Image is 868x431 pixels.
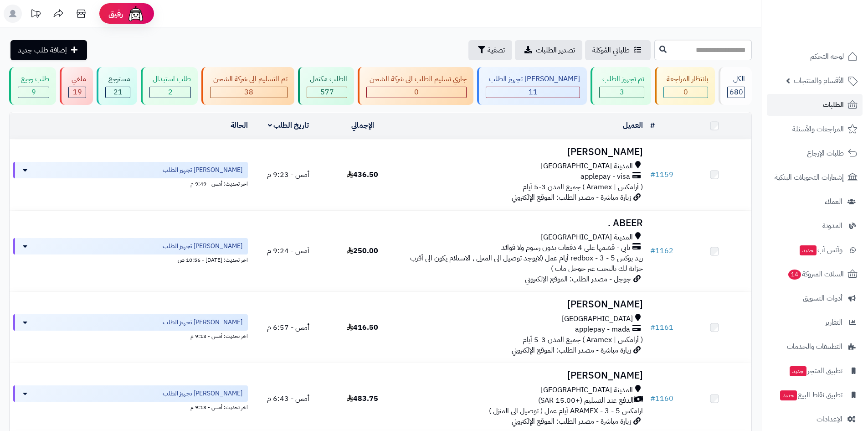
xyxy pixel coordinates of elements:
div: اخر تحديث: أمس - 9:13 م [13,402,248,411]
span: تصفية [488,45,505,56]
a: #1159 [650,169,673,180]
span: أمس - 6:43 م [267,393,309,404]
span: 436.50 [347,169,378,180]
a: التقارير [767,312,863,333]
span: أمس - 9:24 م [267,245,309,256]
span: السلات المتروكة [787,268,844,280]
a: طلب رجيع 9 [7,67,58,105]
span: جوجل - مصدر الطلب: الموقع الإلكتروني [525,274,631,285]
a: الإعدادات [767,408,863,430]
span: # [650,245,655,256]
a: ملغي 19 [58,67,95,105]
a: طلب استبدال 2 [139,67,200,105]
h3: [PERSON_NAME] [403,147,643,157]
span: 577 [320,87,334,98]
a: لوحة التحكم [767,46,863,68]
div: طلب رجيع [18,74,49,84]
div: 3 [600,87,644,98]
img: logo-2.png [806,26,859,45]
div: 19 [69,87,86,98]
img: ai-face.png [127,5,145,23]
span: ارامكس ARAMEX - 3 - 5 أيام عمل ( توصيل الى المنزل ) [489,405,643,416]
button: تصفية [468,40,512,60]
div: تم التسليم الى شركة الشحن [210,74,288,84]
a: المراجعات والأسئلة [767,118,863,140]
a: [PERSON_NAME] تجهيز الطلب 11 [475,67,589,105]
a: جاري تسليم الطلب الى شركة الشحن 0 [356,67,475,105]
div: طلب استبدال [149,74,191,84]
span: طلباتي المُوكلة [592,45,630,56]
span: زيارة مباشرة - مصدر الطلب: الموقع الإلكتروني [512,192,631,203]
a: الحالة [231,120,248,131]
span: جديد [780,390,797,400]
span: رفيق [108,8,123,19]
div: [PERSON_NAME] تجهيز الطلب [486,74,580,84]
a: العملاء [767,191,863,213]
span: طلبات الإرجاع [807,147,844,160]
div: تم تجهيز الطلب [599,74,644,84]
div: بانتظار المراجعة [663,74,708,84]
span: الدفع عند التسليم (+15.00 SAR) [538,395,634,406]
span: الأقسام والمنتجات [794,74,844,87]
span: زيارة مباشرة - مصدر الطلب: الموقع الإلكتروني [512,345,631,356]
a: إشعارات التحويلات البنكية [767,166,863,188]
span: المدينة [GEOGRAPHIC_DATA] [541,232,633,243]
a: المدونة [767,215,863,237]
span: 38 [244,87,253,98]
span: 416.50 [347,322,378,333]
div: جاري تسليم الطلب الى شركة الشحن [366,74,467,84]
div: 38 [211,87,287,98]
div: 0 [664,87,708,98]
span: أمس - 6:57 م [267,322,309,333]
div: 9 [18,87,49,98]
span: أدوات التسويق [803,292,842,305]
span: 0 [414,87,419,98]
div: اخر تحديث: أمس - 9:49 م [13,178,248,188]
span: 2 [168,87,173,98]
span: 680 [729,87,743,98]
h3: [PERSON_NAME] [403,299,643,310]
span: الطلبات [823,99,844,111]
span: 19 [73,87,82,98]
div: الكل [727,74,745,84]
a: إضافة طلب جديد [10,40,87,60]
a: بانتظار المراجعة 0 [653,67,717,105]
span: المراجعات والأسئلة [792,123,844,135]
a: #1160 [650,393,673,404]
span: applepay - mada [575,324,630,335]
span: [PERSON_NAME] تجهيز الطلب [163,318,242,327]
span: 21 [113,87,123,98]
span: # [650,322,655,333]
div: 2 [150,87,190,98]
span: وآتس آب [799,244,842,256]
span: إضافة طلب جديد [18,45,67,56]
a: تحديثات المنصة [24,5,47,25]
span: 9 [31,87,36,98]
span: 250.00 [347,245,378,256]
a: الإجمالي [351,120,374,131]
a: وآتس آبجديد [767,239,863,261]
a: أدوات التسويق [767,287,863,309]
span: العملاء [825,195,842,208]
a: تاريخ الطلب [268,120,309,131]
span: 11 [529,87,538,98]
span: # [650,393,655,404]
span: المدونة [822,219,842,232]
a: الكل680 [717,67,754,105]
h3: [PERSON_NAME] [403,370,643,381]
span: 14 [788,270,801,280]
span: زيارة مباشرة - مصدر الطلب: الموقع الإلكتروني [512,416,631,427]
div: 21 [106,87,130,98]
span: التطبيقات والخدمات [787,340,842,353]
span: التقارير [825,316,842,329]
span: لوحة التحكم [810,50,844,63]
div: 11 [486,87,580,98]
h3: ABEER . [403,218,643,228]
span: applepay - visa [580,171,630,182]
a: التطبيقات والخدمات [767,336,863,358]
div: اخر تحديث: أمس - 9:13 م [13,331,248,340]
span: تطبيق نقاط البيع [779,389,842,401]
a: الطلبات [767,94,863,116]
a: طلبات الإرجاع [767,142,863,164]
div: الطلب مكتمل [307,74,347,84]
